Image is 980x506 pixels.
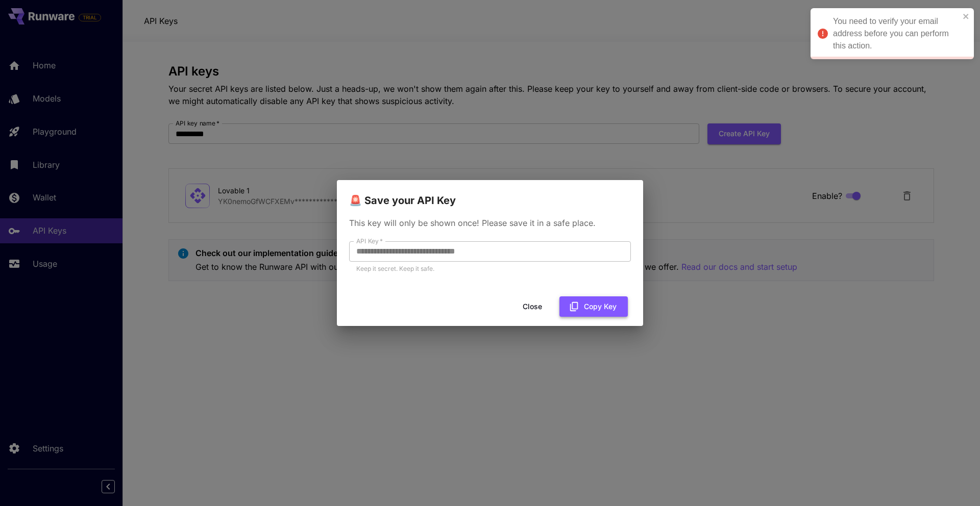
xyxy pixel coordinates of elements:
[349,217,631,229] p: This key will only be shown once! Please save it in a safe place.
[963,12,970,20] button: close
[833,15,960,52] div: You need to verify your email address before you can perform this action.
[356,237,383,245] label: API Key
[337,180,643,209] h2: 🚨 Save your API Key
[509,296,555,317] button: Close
[356,264,624,274] p: Keep it secret. Keep it safe.
[559,296,628,317] button: Copy Key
